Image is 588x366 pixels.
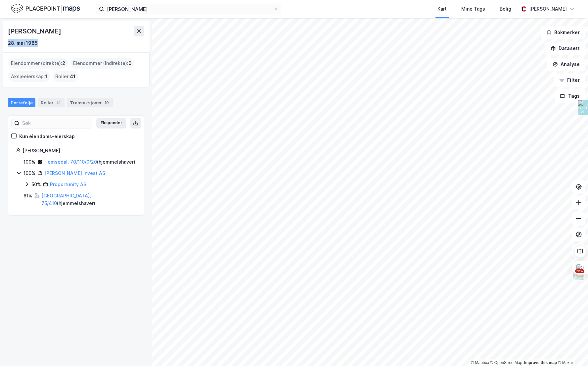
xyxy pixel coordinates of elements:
div: Aksjeeierskap : [8,71,50,82]
div: 61% [23,192,32,200]
div: Eiendommer (Indirekte) : [70,58,134,69]
a: [PERSON_NAME] Invest AS [44,170,105,176]
div: ( hjemmelshaver ) [41,192,136,208]
div: 28. mai 1985 [8,39,38,47]
img: logo.f888ab2527a4732fd821a326f86c7f29.svg [11,3,80,15]
button: Analyse [547,58,585,71]
iframe: Chat Widget [555,334,588,366]
span: 41 [70,73,75,80]
a: Mapbox [471,360,489,365]
span: 0 [128,59,132,67]
div: Mine Tags [461,5,485,13]
div: Kun eiendoms-eierskap [19,132,75,140]
div: 19 [103,99,110,106]
input: Søk på adresse, matrikkel, gårdeiere, leietakere eller personer [104,4,273,14]
a: [GEOGRAPHIC_DATA], 75/410 [41,193,91,206]
div: [PERSON_NAME] [8,26,62,36]
div: [PERSON_NAME] [529,5,567,13]
div: ( hjemmelshaver ) [44,158,135,166]
div: [PERSON_NAME] [23,147,136,155]
button: Tags [555,89,585,103]
span: 2 [62,59,65,67]
button: Datasett [545,42,585,55]
a: Proportunity AS [50,182,86,187]
button: Ekspander [96,118,126,129]
div: 50% [31,181,41,188]
div: Kontrollprogram for chat [555,334,588,366]
button: Filter [554,74,585,87]
a: Improve this map [524,360,557,365]
div: 100% [23,158,35,166]
div: Roller : [53,71,78,82]
div: 41 [55,99,62,106]
div: 100% [23,169,35,177]
div: Portefølje [8,98,35,107]
span: 1 [45,73,47,80]
div: Kart [437,5,447,13]
div: Bolig [500,5,511,13]
div: Transaksjoner [67,98,113,107]
div: Roller [38,98,65,107]
button: Bokmerker [541,26,585,39]
div: Eiendommer (direkte) : [8,58,68,69]
a: OpenStreetMap [490,360,522,365]
input: Søk [20,118,92,128]
a: Hemsedal, 70/110/0/20 [44,159,97,165]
